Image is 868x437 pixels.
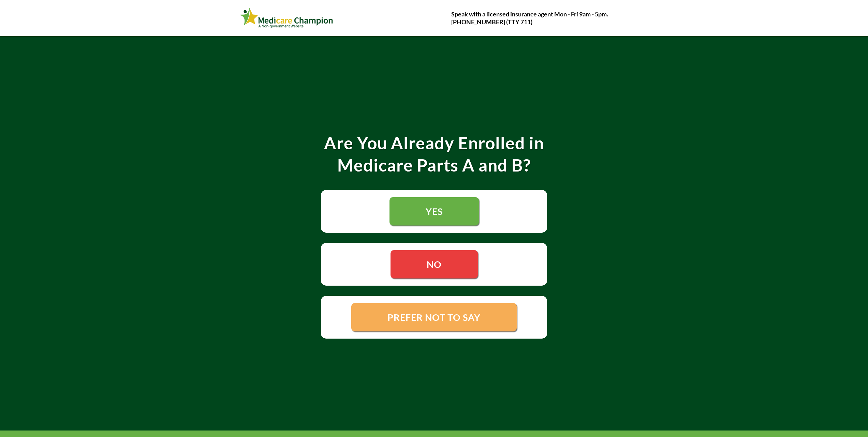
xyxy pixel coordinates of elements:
strong: Are You Already Enrolled in [324,133,544,153]
a: YES [389,197,479,226]
span: NO [427,259,442,270]
strong: [PHONE_NUMBER] (TTY 711) [451,18,532,26]
span: PREFER NOT TO SAY [387,312,481,323]
span: YES [426,206,443,217]
a: PREFER NOT TO SAY [351,303,517,331]
strong: Speak with a licensed insurance agent Mon - Fri 9am - 5pm. [451,10,608,18]
a: NO [391,250,478,278]
strong: Medicare Parts A and B? [337,155,531,175]
img: Webinar [240,6,334,30]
